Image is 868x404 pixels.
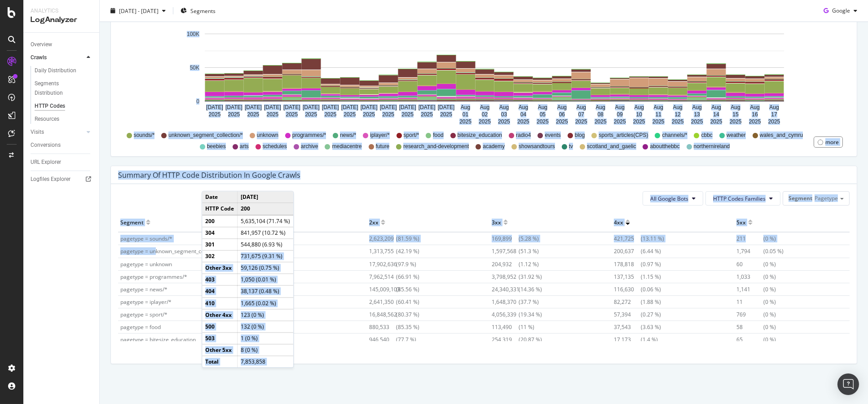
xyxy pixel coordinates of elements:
text: 2025 [286,111,298,118]
div: Visits [31,127,44,137]
div: LogAnalyzer [31,15,92,25]
span: (0 %) [736,336,776,343]
span: (0.06 %) [614,285,661,293]
text: 2025 [710,119,723,125]
svg: A chart. [118,23,842,127]
text: Aug [634,104,644,110]
span: (5.28 %) [492,235,539,242]
text: [DATE] [264,104,281,110]
text: Aug [615,104,625,110]
span: showsandtours [519,143,555,150]
span: blog [575,132,585,139]
span: pagetype = iplayer/* [120,298,172,306]
text: [DATE] [225,104,242,110]
span: (13.11 %) [614,235,664,242]
text: 2025 [267,111,279,118]
span: Segments [190,7,216,14]
text: 2025 [614,119,626,125]
a: Crawls [31,53,84,62]
span: (0 %) [736,298,776,306]
text: 2025 [730,119,742,125]
span: 113,490 [492,323,519,331]
span: beebies [207,143,226,150]
span: (80.37 %) [369,311,419,318]
span: sounds/* [134,132,155,139]
text: 50K [190,65,199,71]
text: Aug [673,104,683,110]
span: (0.27 %) [614,311,661,318]
text: 2025 [537,119,549,125]
span: 211 [736,235,763,242]
td: 403 [202,274,238,285]
span: (0 %) [736,235,776,242]
div: more [825,138,839,146]
a: Conversions [31,141,93,150]
td: 503 [202,333,238,344]
text: 2025 [324,111,336,118]
text: 15 [732,111,739,118]
span: pagetype = unknown [120,260,172,268]
span: food [433,132,443,139]
td: 301 [202,239,238,250]
text: 2025 [652,119,665,125]
text: 2025 [344,111,356,118]
span: pagetype = programmes/* [120,273,187,281]
span: 37,543 [614,323,641,331]
text: 2025 [691,119,703,125]
div: Resources [35,114,59,124]
span: pagetype = food [120,323,161,331]
td: Other 3xx [202,262,238,274]
span: Segment [789,194,812,202]
text: 11 [656,111,662,118]
button: [DATE] - [DATE] [107,4,169,18]
span: 2,641,350 [369,298,396,306]
text: [DATE] [341,104,358,110]
text: 10 [636,111,643,118]
text: 06 [559,111,565,118]
td: HTTP Code [202,203,238,215]
span: (85.35 %) [369,323,419,331]
span: wales_and_cymru [760,132,803,139]
text: Aug [711,104,721,110]
text: 17 [771,111,777,118]
span: 4,056,339 [492,311,519,318]
text: [DATE] [322,104,339,110]
span: (1.12 %) [492,260,539,268]
span: 3,798,952 [492,273,519,281]
span: unknown [257,132,278,139]
div: Analytics [31,7,92,15]
td: Other 4xx [202,309,238,321]
span: unknown_segment_collection/* [168,132,242,139]
span: 1,141 [736,285,763,293]
div: Conversions [31,141,61,150]
span: (19.34 %) [492,311,542,318]
text: 2025 [421,111,433,118]
span: (3.63 %) [614,323,661,331]
span: 2,623,209 [369,235,396,242]
span: pagetype = bitesize_education [120,336,196,343]
text: 2025 [479,119,491,125]
div: Crawls [31,53,47,62]
td: Total [202,356,238,368]
div: HTTP Codes [35,101,65,111]
span: northernireland [694,143,730,150]
td: 59,126 (0.75 %) [238,262,294,274]
div: Logfiles Explorer [31,175,70,184]
text: [DATE] [303,104,320,110]
span: 769 [736,311,763,318]
span: 1,597,568 [492,247,519,255]
text: 2025 [440,111,452,118]
text: 2025 [209,111,221,118]
td: 410 [202,297,238,309]
div: 5xx [736,215,746,229]
text: 2025 [768,119,780,125]
span: 17,902,636 [369,260,396,268]
span: aboutthebbc [650,143,680,150]
text: 14 [713,111,719,118]
span: Google [832,7,850,14]
span: arts [240,143,249,150]
text: 04 [520,111,527,118]
td: 500 [202,321,238,333]
td: 200 [238,203,294,215]
td: 7,853,858 [238,356,294,368]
